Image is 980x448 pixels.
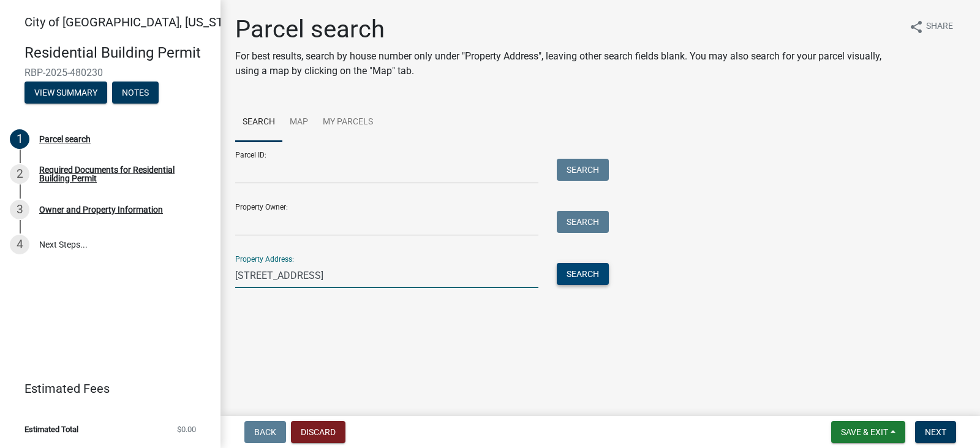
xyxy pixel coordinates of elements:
div: Owner and Property Information [39,205,163,214]
p: For best results, search by house number only under "Property Address", leaving other search fiel... [235,49,899,78]
span: RBP-2025-480230 [24,67,196,78]
span: Share [926,20,953,34]
a: Map [282,103,315,142]
button: shareShare [899,15,963,39]
button: View Summary [24,82,107,104]
span: Next [925,427,946,437]
h1: Parcel search [235,15,899,44]
div: 2 [10,164,29,184]
span: Back [254,427,276,437]
span: Estimated Total [24,425,78,433]
div: 4 [10,235,29,254]
button: Search [557,159,609,181]
div: Parcel search [39,135,91,143]
h4: Residential Building Permit [24,44,211,62]
a: Search [235,103,282,142]
div: Required Documents for Residential Building Permit [39,165,201,183]
button: Notes [112,82,159,104]
button: Save & Exit [831,421,905,443]
span: City of [GEOGRAPHIC_DATA], [US_STATE] [24,15,247,29]
wm-modal-confirm: Notes [112,88,159,98]
i: share [909,20,924,34]
div: 1 [10,129,29,149]
wm-modal-confirm: Summary [24,88,107,98]
div: 3 [10,200,29,219]
a: My Parcels [315,103,380,142]
span: $0.00 [177,425,196,433]
button: Search [557,263,609,285]
button: Discard [291,421,345,443]
span: Save & Exit [841,427,888,437]
button: Back [244,421,286,443]
button: Next [915,421,956,443]
a: Estimated Fees [10,376,201,401]
button: Search [557,211,609,233]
